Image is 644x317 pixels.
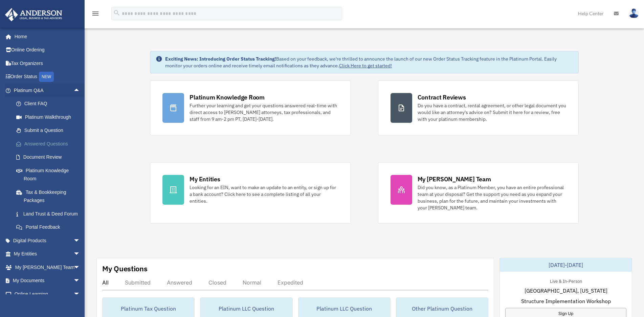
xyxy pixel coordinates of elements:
a: Order StatusNEW [5,70,90,84]
span: arrow_drop_down [73,274,87,288]
div: Looking for an EIN, want to make an update to an entity, or sign up for a bank account? Click her... [190,184,338,204]
div: [DATE]-[DATE] [500,258,632,272]
a: Tax & Bookkeeping Packages [9,185,90,207]
a: Contract Reviews Do you have a contract, rental agreement, or other legal document you would like... [378,81,579,135]
div: All [102,279,109,286]
div: Based on your feedback, we're thrilled to announce the launch of our new Order Status Tracking fe... [165,55,573,69]
div: Platinum Knowledge Room [190,93,265,101]
a: menu [91,12,99,18]
i: search [113,9,120,17]
a: Portal Feedback [9,221,90,234]
img: Anderson Advisors Platinum Portal [3,8,64,21]
a: Document Review [9,151,90,164]
a: My [PERSON_NAME] Teamarrow_drop_down [5,261,90,274]
a: Tax Organizers [5,56,90,70]
div: Further your learning and get your questions answered real-time with direct access to [PERSON_NAM... [190,102,338,122]
i: menu [91,9,99,18]
div: My [PERSON_NAME] Team [418,175,491,183]
div: Contract Reviews [418,93,466,101]
div: Expedited [277,279,303,286]
a: Online Learningarrow_drop_down [5,287,90,301]
span: arrow_drop_down [73,287,87,301]
a: My Entitiesarrow_drop_down [5,247,90,261]
img: User Pic [629,8,639,18]
span: arrow_drop_down [73,261,87,274]
a: Click Here to get started! [339,63,392,69]
a: My [PERSON_NAME] Team Did you know, as a Platinum Member, you have an entire professional team at... [378,162,579,224]
a: Platinum Knowledge Room [9,164,90,185]
a: My Entities Looking for an EIN, want to make an update to an entity, or sign up for a bank accoun... [150,162,351,224]
a: Platinum Knowledge Room Further your learning and get your questions answered real-time with dire... [150,81,351,135]
a: Answered Questions [9,137,90,151]
a: My Documentsarrow_drop_down [5,274,90,288]
span: arrow_drop_down [73,247,87,261]
div: Submitted [125,279,151,286]
a: Submit a Question [9,124,90,137]
a: Online Ordering [5,43,90,57]
div: Did you know, as a Platinum Member, you have an entire professional team at your disposal? Get th... [418,184,566,211]
div: NEW [39,72,54,82]
span: [GEOGRAPHIC_DATA], [US_STATE] [525,287,607,295]
a: Home [5,30,87,43]
div: Live & In-Person [545,277,587,284]
div: Answered [167,279,192,286]
span: arrow_drop_down [73,234,87,248]
span: arrow_drop_up [73,84,87,97]
a: Platinum Q&Aarrow_drop_up [5,84,90,97]
div: My Entities [190,175,220,183]
div: Closed [208,279,226,286]
a: Land Trust & Deed Forum [9,207,90,221]
div: My Questions [102,264,148,274]
a: Client FAQ [9,97,90,111]
div: Do you have a contract, rental agreement, or other legal document you would like an attorney's ad... [418,102,566,122]
div: Normal [243,279,261,286]
strong: Exciting News: Introducing Order Status Tracking! [165,56,276,62]
span: Structure Implementation Workshop [521,297,611,305]
a: Platinum Walkthrough [9,110,90,124]
a: Digital Productsarrow_drop_down [5,234,90,247]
